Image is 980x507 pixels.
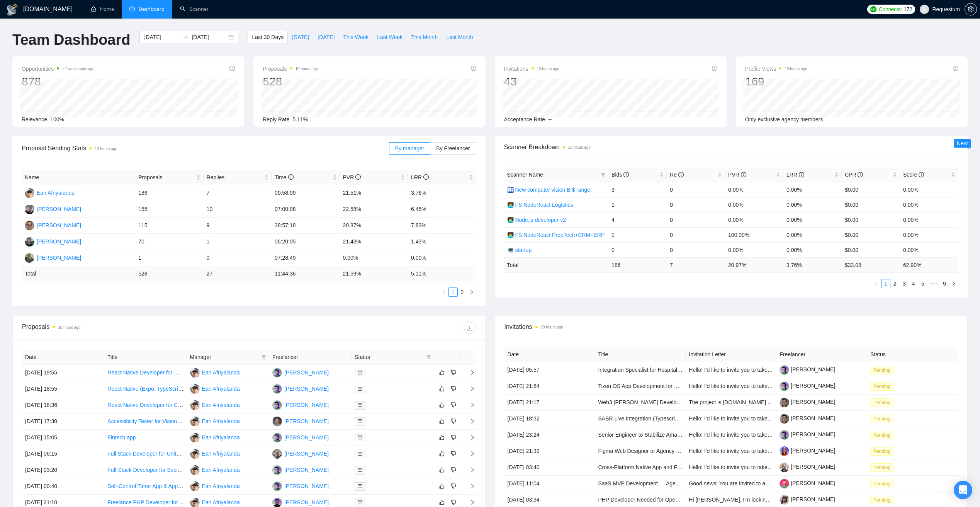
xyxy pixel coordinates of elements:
[449,433,458,442] button: dislike
[927,279,940,288] li: Next 5 Pages
[37,237,81,246] div: [PERSON_NAME]
[190,400,200,410] img: EA
[870,480,897,487] a: Pending
[870,415,893,423] span: Pending
[780,496,835,502] a: [PERSON_NAME]
[451,369,456,376] span: dislike
[190,369,240,375] a: EAEan Afriyalanda
[870,464,897,470] a: Pending
[451,451,456,457] span: dislike
[469,290,474,294] span: right
[940,279,949,288] a: 9
[22,64,95,73] span: Opportunities
[190,384,200,394] img: EA
[449,481,458,491] button: dislike
[667,182,725,197] td: 0
[918,279,927,288] li: 5
[284,498,329,507] div: [PERSON_NAME]
[284,417,329,425] div: [PERSON_NAME]
[780,446,789,456] img: c1o0rOVReXCKi1bnQSsgHbaWbvfM_HSxWVsvTMtH2C50utd8VeU_52zlHuo4ie9fkT
[37,221,81,230] div: [PERSON_NAME]
[949,279,958,288] li: Next Page
[951,281,956,286] span: right
[37,205,81,213] div: [PERSON_NAME]
[965,6,977,12] a: setting
[467,288,476,297] button: right
[870,415,897,422] a: Pending
[780,431,835,437] a: [PERSON_NAME]
[436,145,470,151] span: By Freelancer
[780,495,789,505] img: c1r46FZWDF272hwS8y35vKh3TA0foOzbJmjbqYnhBo2rDWZqajwuat7Ex5rHv6Qmc8
[207,173,263,182] span: Replies
[879,5,902,14] span: Connects:
[437,449,447,458] button: like
[25,238,81,244] a: AS[PERSON_NAME]
[202,433,240,442] div: Ean Afriyalanda
[464,322,476,334] button: download
[507,202,573,208] a: 👨‍💻 FS NodeReact Logistics
[909,279,918,288] a: 4
[780,381,789,391] img: c1qrm7vV4WvEeVS0e--M40JV3Z1lcNt3CycQ4ky34xw_WCwHbmw3i7BZVjR_wyEgGO
[449,498,458,507] button: dislike
[965,3,977,15] button: setting
[272,384,282,394] img: MP
[272,385,329,391] a: MP[PERSON_NAME]
[313,31,339,43] button: [DATE]
[745,74,807,89] div: 169
[449,384,458,393] button: dislike
[107,386,304,392] a: React Native (Expo, TypeScript) Engineer / WordPress/WooCommerce Integration
[358,500,362,505] span: mail
[135,170,203,185] th: Proposals
[783,182,842,197] td: 0.00%
[190,418,240,424] a: EAEan Afriyalanda
[598,480,799,487] a: SaaS MVP Development — Agentic AI BPO for SMEs in the [GEOGRAPHIC_DATA]
[870,463,893,472] span: Pending
[439,402,445,408] span: like
[780,463,789,472] img: c1CX0sMpPSPmItT_3JTUBGNBJRtr8K1-x_-NQrKhniKpWRSneU7vS7muc6DFkfA-qr
[377,33,403,41] span: Last Week
[451,402,456,408] span: dislike
[25,188,34,198] img: EA
[451,467,456,473] span: dislike
[272,499,329,505] a: IZ[PERSON_NAME]
[728,172,746,178] span: PVR
[37,189,75,197] div: Ean Afriyalanda
[190,465,200,475] img: EA
[780,414,789,424] img: c14DhYixHXKOjO1Rn8ocQbD3KHUcnE4vZS4feWtSSrA9NC5rkM_scuoP2bXUv12qzp
[204,170,272,185] th: Replies
[611,172,629,178] span: Bids
[25,189,75,196] a: EAEan Afriyalanda
[284,449,329,458] div: [PERSON_NAME]
[741,172,746,177] span: info-circle
[25,237,34,247] img: AS
[192,33,227,41] input: End date
[780,366,835,373] a: [PERSON_NAME]
[275,174,293,180] span: Time
[202,449,240,458] div: Ean Afriyalanda
[504,116,545,122] span: Acceptance Rate
[464,325,476,331] span: download
[144,33,179,41] input: Start date
[799,172,804,177] span: info-circle
[439,418,445,424] span: like
[25,253,34,263] img: AK
[22,74,95,89] div: 878
[343,174,361,180] span: PVR
[202,498,240,507] div: Ean Afriyalanda
[598,497,728,503] a: PHP Developer Needed for OpenEMR Enhancements
[780,479,789,488] img: c1eXUdwHc_WaOcbpPFtMJupqop6zdMumv1o7qBBEoYRQ7Y2b-PMuosOa1Pnj0gGm9V
[6,3,19,16] img: logo
[437,400,447,410] button: like
[870,480,893,488] span: Pending
[870,6,876,12] img: upwork-logo.png
[949,279,958,288] button: right
[318,33,335,41] span: [DATE]
[874,281,879,286] span: left
[890,279,900,288] li: 2
[449,400,458,410] button: dislike
[458,288,467,296] a: 2
[599,169,607,180] span: filter
[953,66,958,71] span: info-circle
[190,481,200,491] img: EA
[411,174,429,180] span: LRR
